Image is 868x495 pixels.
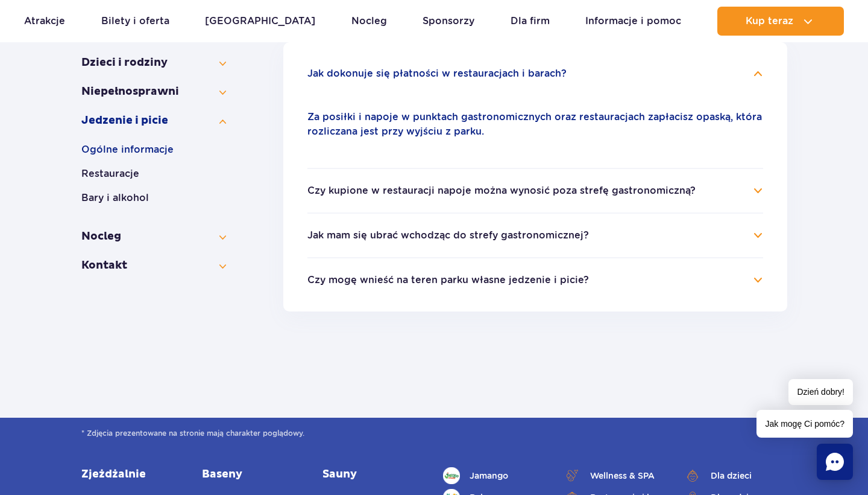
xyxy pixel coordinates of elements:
div: Chat [817,444,853,480]
button: Niepełno­sprawni [81,85,226,99]
a: Sauny [322,467,425,482]
a: Informacje i pomoc [585,7,681,36]
button: Dzieci i rodziny [81,56,226,70]
span: * Zdjęcia prezentowane na stronie mają charakter poglądowy. [81,427,787,439]
button: Czy mogę wnieść na teren parku własne jedzenie i picie? [307,275,589,286]
a: [GEOGRAPHIC_DATA] [205,7,315,36]
a: Sponsorzy [423,7,474,36]
a: Jamango [443,467,546,484]
button: Jak dokonuje się płatności w restauracjach i barach? [307,68,567,79]
a: Baseny [202,467,304,482]
a: Nocleg [351,7,387,36]
button: Jedzenie i picie [81,113,226,128]
button: Nocleg [81,229,226,244]
a: Dla firm [511,7,550,36]
a: Bilety i oferta [101,7,169,36]
button: Jak mam się ubrać wchodząc do strefy gastronomicznej? [307,230,589,241]
span: Dzień dobry! [788,379,853,405]
button: Ogólne informacje [81,142,226,157]
span: Kup teraz [746,16,793,27]
span: Jamango [470,469,508,482]
button: Czy kupione w restauracji napoje można wynosić poza strefę gastronomiczną? [307,185,696,196]
a: Wellness & SPA [564,467,666,484]
button: Bary i alkohol [81,191,226,205]
span: Jak mogę Ci pomóc? [756,410,853,438]
button: Kontakt [81,258,226,273]
a: Dla dzieci [684,467,787,484]
a: Atrakcje [24,7,65,36]
button: Kup teraz [717,7,844,36]
a: Zjeżdżalnie [81,467,184,482]
span: Wellness & SPA [590,469,655,482]
p: Za posiłki i napoje w punktach gastronomicznych oraz restauracjach zapłacisz opaską, która rozlic... [307,110,763,139]
button: Restauracje [81,167,226,181]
